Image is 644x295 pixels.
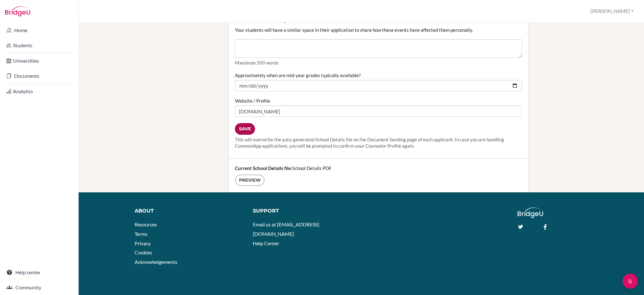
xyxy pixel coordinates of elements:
[135,207,243,215] div: About
[135,259,177,265] a: Acknowledgements
[5,6,30,16] img: Bridge-U
[253,240,279,246] a: Help Center
[623,274,638,289] div: Open Intercom Messenger
[253,207,356,215] div: Support
[588,5,636,17] button: [PERSON_NAME]
[135,240,151,246] a: Privacy
[235,165,292,171] strong: Current School Details file:
[1,54,77,67] a: Universities
[235,98,270,104] label: Website / Profile
[518,207,543,218] img: logo_white@2x-f4f0deed5e89b7ecb1c2cc34c3e3d731f90f0f143d5ea2071677605dd97b5244.png
[229,159,528,192] div: School Details PDF
[235,174,265,186] a: Preview
[235,136,522,149] div: This will overwrite the auto-generated School Details file on the Document Sending page of each a...
[135,231,147,237] a: Terms
[1,24,77,37] a: Home
[1,266,77,279] a: Help center
[1,85,77,98] a: Analytics
[235,123,255,135] input: Save
[135,221,157,227] a: Resources
[135,249,152,255] a: Cookies
[1,70,77,82] a: Documents
[1,281,77,294] a: Community
[1,39,77,52] a: Students
[235,60,522,66] p: Maximum 500 words
[253,221,319,237] a: Email us at [EMAIL_ADDRESS][DOMAIN_NAME]
[235,72,361,78] label: Approximately when are mid-year grades typically available?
